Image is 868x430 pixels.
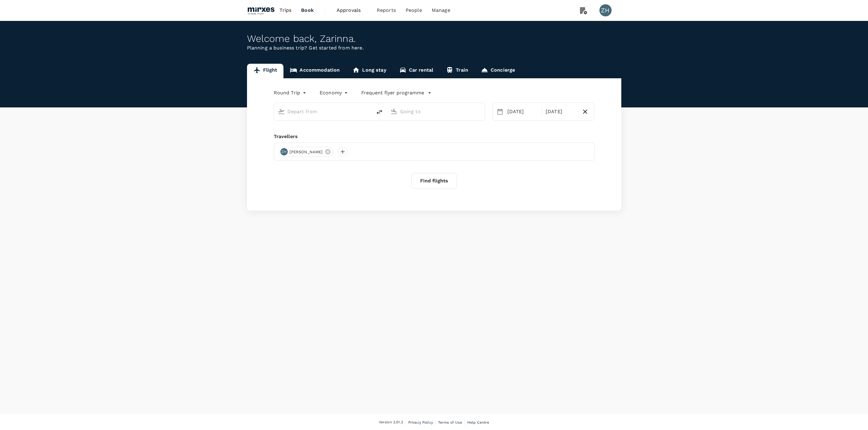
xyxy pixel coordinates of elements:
span: Trips [280,7,291,14]
p: Frequent flyer programme [361,89,424,96]
span: Version 3.51.2 [379,419,403,425]
span: Book [301,7,314,14]
a: Train [440,64,475,78]
button: Open [481,111,482,112]
span: Privacy Policy [408,420,433,425]
span: Approvals [337,7,367,14]
button: Open [368,111,369,112]
img: Mirxes Holding Pte Ltd [247,4,275,17]
a: Concierge [475,64,521,78]
div: Welcome back , Zarinna . [247,33,621,44]
a: Terms of Use [438,419,462,426]
span: Terms of Use [438,420,462,425]
button: Find flights [411,173,457,189]
a: Car rental [393,64,440,78]
input: Depart from [287,107,359,116]
input: Going to [400,107,472,116]
div: ZH [599,4,612,16]
a: Accommodation [283,64,346,78]
div: Travellers [274,133,595,140]
span: [PERSON_NAME] [286,149,327,155]
div: ZH[PERSON_NAME] [279,147,333,157]
span: Reports [377,7,396,14]
div: Economy [320,88,349,98]
div: [DATE] [543,106,579,118]
button: Frequent flyer programme [361,89,431,96]
a: Help Centre [467,419,489,426]
a: Flight [247,64,284,78]
span: Help Centre [467,420,489,425]
span: People [406,7,422,14]
div: ZH [280,148,288,155]
a: Long stay [346,64,393,78]
div: [DATE] [505,106,540,118]
button: delete [372,105,387,119]
p: Planning a business trip? Get started from here. [247,44,621,52]
a: Privacy Policy [408,419,433,426]
span: Manage [432,7,450,14]
div: Round Trip [274,88,308,98]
